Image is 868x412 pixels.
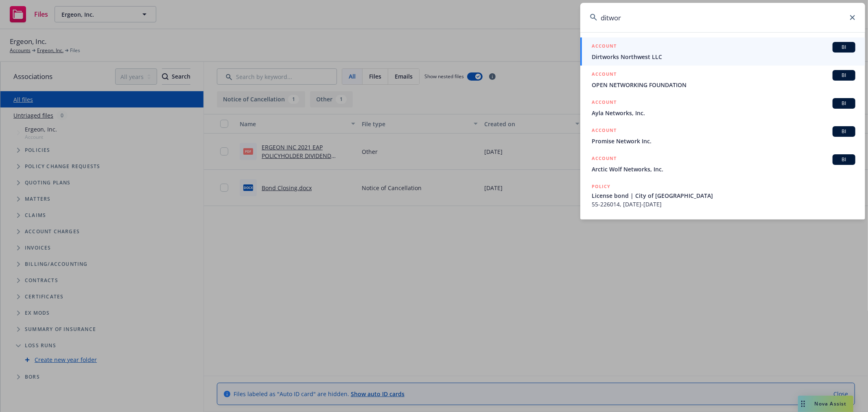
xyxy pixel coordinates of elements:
[592,200,855,208] span: 55-226014, [DATE]-[DATE]
[592,42,617,52] h5: ACCOUNT
[580,3,865,32] input: Search...
[580,37,865,66] a: ACCOUNTBIDirtworks Northwest LLC
[592,81,855,89] span: OPEN NETWORKING FOUNDATION
[592,70,617,80] h5: ACCOUNT
[580,66,865,94] a: ACCOUNTBIOPEN NETWORKING FOUNDATION
[592,191,855,200] span: License bond | City of [GEOGRAPHIC_DATA]
[592,53,855,61] span: Dirtworks Northwest LLC
[592,165,855,173] span: Arctic Wolf Networks, Inc.
[836,100,852,107] span: BI
[592,154,617,164] h5: ACCOUNT
[592,137,855,145] span: Promise Network Inc.
[592,109,855,117] span: Ayla Networks, Inc.
[592,98,617,108] h5: ACCOUNT
[580,178,865,213] a: POLICYLicense bond | City of [GEOGRAPHIC_DATA]55-226014, [DATE]-[DATE]
[580,150,865,178] a: ACCOUNTBIArctic Wolf Networks, Inc.
[836,128,852,135] span: BI
[836,156,852,163] span: BI
[592,126,617,136] h5: ACCOUNT
[836,44,852,51] span: BI
[836,72,852,79] span: BI
[580,94,865,122] a: ACCOUNTBIAyla Networks, Inc.
[592,182,610,191] h5: POLICY
[580,122,865,150] a: ACCOUNTBIPromise Network Inc.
